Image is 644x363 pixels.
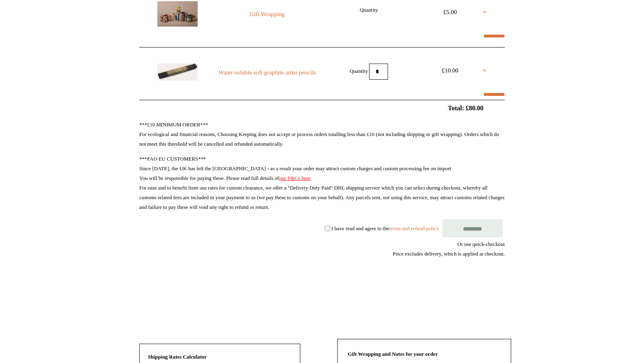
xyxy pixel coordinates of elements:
div: £5.00 [432,7,468,17]
strong: Gift Wrapping and Notes for your order [348,351,438,357]
strong: Shipping Rates Calculator [148,354,207,360]
a: Gift Wrapping [213,9,322,19]
p: ***FAO EU CUSTOMERS*** Since [DATE], the UK has left the [GEOGRAPHIC_DATA] - as a result your ord... [139,154,505,212]
label: Quantity [350,68,368,74]
div: Or use quick-checkout [139,239,505,259]
div: Price excludes delivery, which is applied at checkout. [139,249,505,259]
a: Water-soluble soft graphite artist pencils [213,68,322,77]
a: our T&Cs here [279,175,310,181]
label: I have read and agree to the [331,225,439,231]
a: × [483,7,487,17]
img: Gift Wrapping [157,1,198,27]
a: × [483,66,487,75]
img: Water-soluble soft graphite artist pencils [157,64,198,80]
div: £10.00 [432,66,468,75]
h2: Total: £80.00 [121,104,523,112]
iframe: PayPal-paypal [444,288,505,309]
label: Quantity [360,7,378,13]
p: ***£10 MINIMUM ORDER*** For ecological and financial reasons, Choosing Keeping does not accept or... [139,120,505,149]
a: terms and refund policy [389,225,439,231]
